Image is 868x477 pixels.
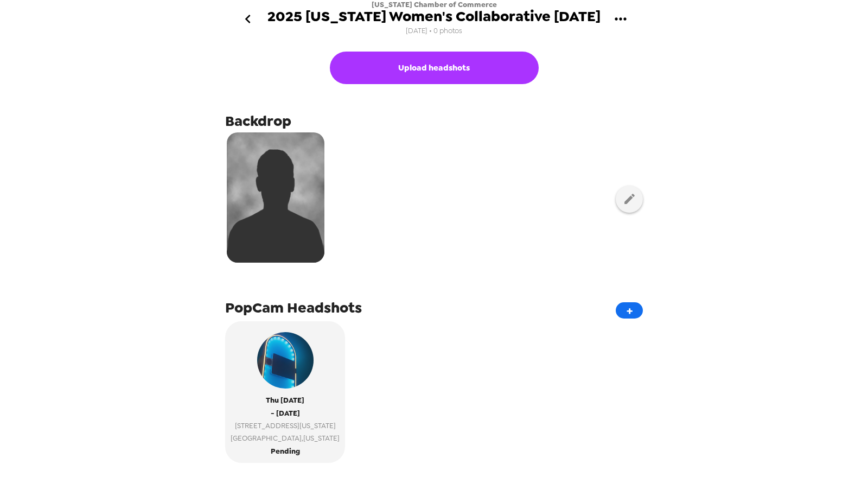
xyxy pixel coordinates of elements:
button: popcam exampleThu [DATE]- [DATE][STREET_ADDRESS][US_STATE][GEOGRAPHIC_DATA],[US_STATE]Pending [225,321,345,463]
span: PopCam Headshots [225,298,362,317]
span: 2025 [US_STATE] Women's Collaborative [DATE] [267,9,601,24]
span: [DATE] • 0 photos [406,24,462,39]
button: + [616,302,643,319]
img: popcam example [257,332,314,389]
button: go back [230,2,265,37]
span: Thu [DATE] [266,394,304,406]
span: [GEOGRAPHIC_DATA] , [US_STATE] [231,432,340,444]
span: [STREET_ADDRESS][US_STATE] [231,419,340,432]
span: - [DATE] [271,407,300,419]
button: Upload headshots [330,52,539,84]
button: gallery menu [603,2,638,37]
img: silhouette [227,132,324,263]
span: Pending [271,445,300,457]
span: Backdrop [225,111,291,131]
